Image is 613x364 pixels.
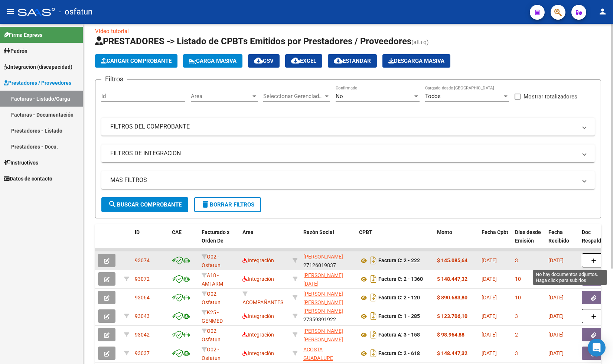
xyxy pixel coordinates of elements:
mat-panel-title: MAS FILTROS [110,176,577,184]
span: Buscar Comprobante [108,201,182,208]
span: CPBT [359,229,372,235]
span: Monto [437,229,452,235]
strong: $ 890.683,80 [437,295,467,300]
strong: $ 148.447,32 [437,276,467,282]
span: Estandar [334,58,371,64]
datatable-header-cell: Razón Social [300,224,356,257]
mat-icon: cloud_download [334,56,343,65]
span: Integración [242,313,274,319]
button: Buscar Comprobante [101,197,188,212]
span: [PERSON_NAME] [PERSON_NAME] [303,291,343,305]
button: EXCEL [285,54,322,68]
i: Descargar documento [369,273,378,285]
datatable-header-cell: CPBT [356,224,434,257]
span: Mostrar totalizadores [524,92,577,101]
div: 27356587230 [303,290,353,305]
mat-icon: menu [6,7,15,16]
span: [DATE] [482,350,497,356]
button: Borrar Filtros [194,197,261,212]
div: 27368657692 [303,345,353,361]
datatable-header-cell: Fecha Cpbt [479,224,512,257]
span: 3 [515,257,518,263]
strong: $ 148.447,32 [437,350,467,356]
mat-expansion-panel-header: FILTROS DEL COMPROBANTE [101,118,595,136]
span: 10 [515,295,521,300]
span: 3 [515,313,518,319]
span: ACOMPAÑANTES TERAPEUTICOS [242,291,283,314]
span: CSV [254,58,274,64]
mat-icon: person [598,7,607,16]
a: Video tutorial [95,28,129,35]
span: Descarga Masiva [388,58,444,64]
span: Carga Masiva [189,58,237,64]
datatable-header-cell: Fecha Recibido [545,224,579,257]
span: [DATE] [482,257,497,263]
div: 27359391922 [303,308,353,324]
strong: $ 145.085,64 [437,257,467,263]
span: A18 - AMFARM [202,272,223,287]
span: [PERSON_NAME][DATE] [303,272,343,287]
span: O02 - Osfatun Propio [202,254,221,277]
span: [DATE] [548,350,564,356]
div: Open Intercom Messenger [588,339,606,357]
span: Integración [242,332,274,338]
span: 93043 [135,313,150,319]
span: Instructivos [4,159,38,167]
span: Area [191,93,251,100]
strong: Factura C: 1 - 285 [378,313,420,319]
span: [DATE] [548,276,564,282]
datatable-header-cell: ID [132,224,169,257]
span: Datos de contacto [4,175,52,183]
span: Integración [242,276,274,282]
span: Borrar Filtros [201,201,254,208]
span: Padrón [4,47,27,55]
span: O02 - Osfatun Propio [202,291,221,314]
strong: Factura C: 2 - 120 [378,295,420,301]
button: Estandar [328,54,377,68]
strong: Factura C: 2 - 1360 [378,276,423,282]
button: Descarga Masiva [382,54,450,68]
i: Descargar documento [369,310,378,322]
mat-panel-title: FILTROS DEL COMPROBANTE [110,123,577,131]
span: 93072 [135,276,150,282]
span: [PERSON_NAME] [303,308,343,314]
i: Descargar documento [369,292,378,303]
span: PRESTADORES -> Listado de CPBTs Emitidos por Prestadores / Proveedores [95,36,411,46]
span: 93074 [135,257,150,263]
span: [DATE] [548,313,564,319]
span: K25 - GENMED [202,309,223,324]
span: ID [135,229,140,235]
mat-icon: cloud_download [254,56,263,65]
span: [PERSON_NAME] [PERSON_NAME] [303,328,343,342]
span: 93064 [135,295,150,300]
span: Días desde Emisión [515,229,541,244]
div: 27126019837 [303,253,353,268]
i: Descargar documento [369,254,378,266]
span: Area [242,229,254,235]
span: Fecha Recibido [548,229,569,244]
span: CAE [172,229,182,235]
mat-icon: search [108,200,117,209]
span: [DATE] [482,276,497,282]
strong: Factura C: 2 - 618 [378,351,420,357]
span: Integración (discapacidad) [4,63,72,71]
datatable-header-cell: Días desde Emisión [512,224,545,257]
mat-expansion-panel-header: MAS FILTROS [101,171,595,189]
span: [DATE] [482,313,497,319]
span: - osfatun [59,4,92,20]
span: [DATE] [482,295,497,300]
mat-icon: delete [201,200,210,209]
span: Seleccionar Gerenciador [263,93,323,100]
button: CSV [248,54,280,68]
span: ACOSTA GUADALUPE [303,347,333,361]
span: Facturado x Orden De [202,229,229,244]
span: Todos [425,93,441,100]
span: [DATE] [548,295,564,300]
span: 2 [515,332,518,338]
span: 3 [515,350,518,356]
span: O02 - Osfatun Propio [202,328,221,351]
i: Descargar documento [369,329,378,341]
span: [PERSON_NAME] [303,254,343,260]
button: Carga Masiva [183,54,242,68]
span: 93037 [135,350,150,356]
